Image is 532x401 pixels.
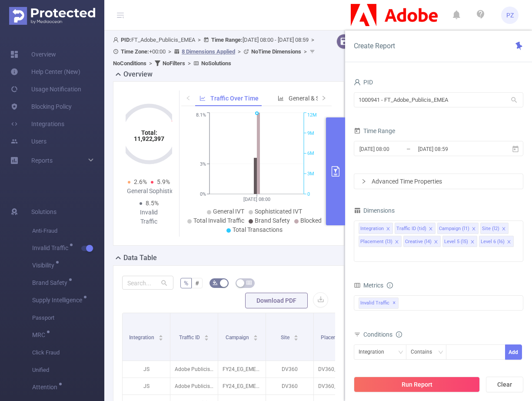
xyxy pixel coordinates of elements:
span: Brand Safety [255,217,290,224]
span: Unified [32,361,104,379]
div: Contains [411,345,438,359]
i: icon: caret-up [204,334,209,336]
div: Creative (l4) [405,236,432,247]
span: Total Transactions [233,226,283,233]
b: No Solutions [201,60,231,67]
span: > [309,37,317,43]
span: Passport [32,309,104,327]
i: icon: caret-down [204,337,209,340]
div: Integration [360,223,384,234]
tspan: 0 [307,191,310,197]
input: End date [417,143,488,155]
span: Supply Intelligence [32,297,85,303]
b: Time Zone: [121,48,149,55]
span: Invalid Traffic [359,297,399,309]
i: icon: close [395,240,399,245]
div: Site (l2) [482,223,499,234]
tspan: 3M [307,171,314,177]
div: Level 5 (l5) [444,236,468,247]
div: Invalid Traffic [137,208,161,226]
li: Campaign (l1) [437,223,479,234]
i: icon: right [361,179,366,184]
span: General & Sophisticated IVT by Category [289,95,397,102]
div: Sort [158,334,163,339]
input: Start date [359,143,429,155]
div: Sort [253,334,258,339]
span: Traffic ID [179,334,201,341]
i: icon: user [113,37,121,43]
tspan: Total: [141,129,157,136]
i: icon: close [429,227,433,232]
tspan: 0% [200,191,206,197]
p: JS [123,378,170,394]
i: icon: down [398,350,403,356]
p: DV360_FY24EDU_PSP_AudEx_RO_DSK_BAN_300x250 [7939733] [314,361,361,378]
span: 8.5% [146,200,159,207]
b: Time Range: [211,37,243,43]
tspan: 3% [200,161,206,167]
a: Help Center (New) [10,63,80,80]
i: icon: info-circle [396,331,402,338]
span: > [146,60,155,67]
a: Integrations [10,115,64,133]
i: icon: left [186,95,191,100]
span: Anti-Fraud [32,222,104,240]
tspan: [DATE] 08:00 [243,197,270,202]
i: icon: close [434,240,438,245]
span: # [195,280,199,287]
li: Placement (l3) [359,236,402,247]
button: Download PDF [245,293,308,308]
li: Site (l2) [480,223,509,234]
div: Integration [359,345,390,359]
div: Level 6 (l6) [481,236,505,247]
i: icon: close [502,227,506,232]
span: General IVT [213,208,244,215]
input: Search... [122,276,173,290]
span: Visibility [32,262,57,268]
b: PID: [121,37,131,43]
span: Placement [321,334,346,341]
i: icon: down [438,350,443,356]
i: icon: info-circle [387,282,393,288]
p: Adobe Publicis Emea Tier 1 [27133] [170,361,218,378]
i: icon: close [507,240,511,245]
li: Integration [359,223,393,234]
p: DV360_FY24EDU_PSP_AudEx_RO_DSK_BAN_160x600 [7939732] [314,378,361,394]
div: icon: rightAdvanced Time Properties [354,174,523,189]
i: icon: bar-chart [278,95,284,101]
span: Total Invalid Traffic [193,217,244,224]
i: icon: caret-up [294,334,299,336]
button: Clear [486,377,523,392]
div: Placement (l3) [360,236,392,247]
i: icon: caret-down [253,337,258,340]
span: 5.9% [157,178,170,185]
span: MRC [32,332,48,338]
span: > [301,48,309,55]
i: icon: caret-up [253,334,258,336]
span: > [235,48,243,55]
img: Protected Media [9,7,95,25]
span: Time Range [354,127,395,134]
span: PID [354,79,373,86]
u: 8 Dimensions Applied [182,48,235,55]
div: Campaign (l1) [439,223,469,234]
tspan: 8.1% [196,113,206,118]
span: Conditions [363,331,402,338]
span: Metrics [354,282,383,289]
span: Create Report [354,42,395,50]
span: Integration [129,334,156,341]
div: Sophisticated [149,187,173,196]
tspan: 9M [307,130,314,136]
h2: Data Table [123,253,157,263]
h2: Overview [123,69,153,80]
span: ✕ [392,298,396,308]
i: icon: caret-up [159,334,163,336]
tspan: 11,922,397 [134,135,164,142]
span: Click Fraud [32,344,104,361]
span: % [184,280,188,287]
tspan: 6M [307,151,314,157]
span: > [195,37,203,43]
li: Creative (l4) [403,236,441,247]
b: No Conditions [113,60,146,67]
span: Attention [32,384,60,390]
